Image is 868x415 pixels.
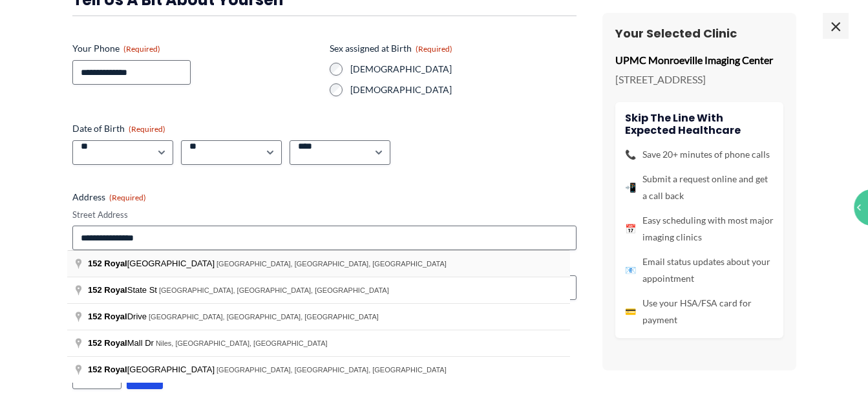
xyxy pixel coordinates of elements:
label: [DEMOGRAPHIC_DATA] [350,83,577,96]
span: (Required) [129,124,165,134]
label: Your Phone [72,42,319,55]
li: Submit a request online and get a call back [625,171,774,204]
li: Email status updates about your appointment [625,253,774,287]
span: Royal [104,338,127,348]
span: 152 Royal [88,365,127,374]
legend: Address [72,191,146,204]
label: [DEMOGRAPHIC_DATA] [350,63,577,76]
span: Drive [88,312,149,321]
span: (Required) [123,44,160,54]
span: [GEOGRAPHIC_DATA] [88,365,217,374]
span: Royal [104,285,127,295]
span: × [823,13,849,39]
span: Mall Dr [88,338,156,348]
span: 152 [88,338,102,348]
span: 152 [88,285,102,295]
span: 152 Royal [88,312,127,321]
span: Royal [104,259,127,268]
span: Niles, [GEOGRAPHIC_DATA], [GEOGRAPHIC_DATA] [156,339,328,347]
span: 📅 [625,220,636,237]
span: 📞 [625,146,636,163]
span: 💳 [625,303,636,320]
label: Street Address [72,209,577,221]
legend: Date of Birth [72,122,165,135]
span: 152 [88,259,102,268]
span: (Required) [109,193,146,202]
span: 📧 [625,262,636,279]
span: 📲 [625,179,636,196]
h4: Skip the line with Expected Healthcare [625,112,774,136]
li: Easy scheduling with most major imaging clinics [625,212,774,246]
span: [GEOGRAPHIC_DATA], [GEOGRAPHIC_DATA], [GEOGRAPHIC_DATA] [217,260,447,268]
legend: Sex assigned at Birth [330,42,452,55]
li: Save 20+ minutes of phone calls [625,146,774,163]
span: [GEOGRAPHIC_DATA], [GEOGRAPHIC_DATA], [GEOGRAPHIC_DATA] [159,286,389,294]
span: (Required) [416,44,452,54]
p: UPMC Monroeville Imaging Center [615,50,783,70]
span: [GEOGRAPHIC_DATA], [GEOGRAPHIC_DATA], [GEOGRAPHIC_DATA] [149,313,379,321]
li: Use your HSA/FSA card for payment [625,295,774,328]
span: [GEOGRAPHIC_DATA], [GEOGRAPHIC_DATA], [GEOGRAPHIC_DATA] [217,366,447,374]
p: [STREET_ADDRESS] [615,70,783,89]
span: State St [88,285,159,295]
span: [GEOGRAPHIC_DATA] [88,259,217,268]
h3: Your Selected Clinic [615,26,783,41]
